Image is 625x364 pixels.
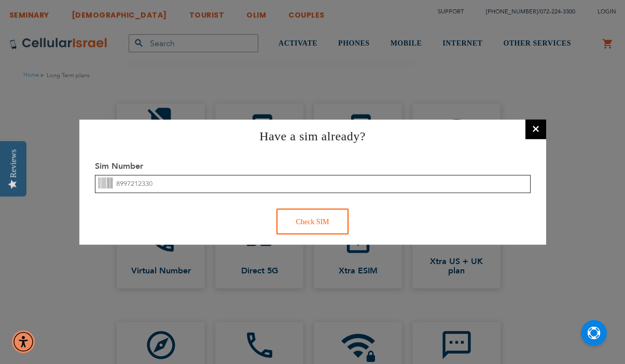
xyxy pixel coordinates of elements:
[525,118,546,139] button: ×
[12,330,35,353] div: Accessibility Menu
[9,149,18,178] div: Reviews
[95,161,143,172] b: Sim Number
[276,209,348,235] div: Check SIM
[87,127,538,144] h2: Have a sim already?
[95,175,531,193] input: Please enter 9-10 digits or 17-20 digits SIM Number.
